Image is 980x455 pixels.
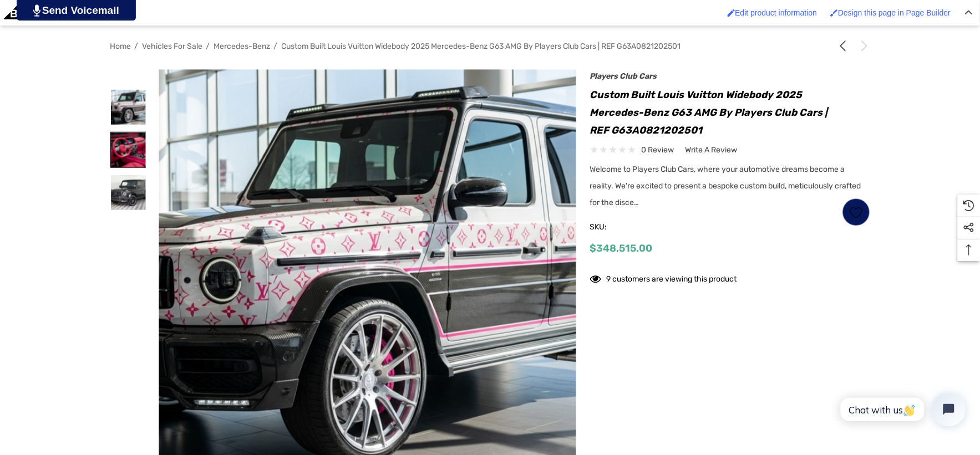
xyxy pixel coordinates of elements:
[958,244,980,255] svg: Top
[110,42,131,51] a: Home
[735,8,817,17] span: Edit product information
[842,198,870,226] a: Wish List
[111,132,146,167] img: Custom Built Louis Vuitton Widebody 2025 Mercedes-Benz G63 AMG by Players Club Cars | REF G63A082...
[722,3,823,23] a: Enabled brush for product edit Edit product information
[963,200,974,211] svg: Recently Viewed
[830,9,838,17] img: Enabled brush for page builder edit.
[590,165,861,207] span: Welcome to Players Club Cars, where your automotive dreams become a reality. We're excited to pre...
[111,90,146,125] img: Custom Built Louis Vuitton Widebody 2025 Mercedes-Benz G63 AMG by Players Club Cars | REF G63A082...
[850,206,862,219] svg: Wish List
[728,9,735,17] img: Enabled brush for product edit
[965,10,973,15] img: Close Admin Bar
[686,145,738,155] span: Write a Review
[825,3,956,23] a: Enabled brush for page builder edit. Design this page in Page Builder
[110,37,870,56] nav: Breadcrumb
[838,8,951,17] span: Design this page in Page Builder
[855,40,870,52] a: Next
[837,40,853,52] a: Previous
[686,143,738,157] a: Write a Review
[590,86,870,139] h1: Custom Built Louis Vuitton Widebody 2025 Mercedes-Benz G63 AMG by Players Club Cars | REF G63A082...
[33,4,40,17] img: PjwhLS0gR2VuZXJhdG9yOiBHcmF2aXQuaW8gLS0+PHN2ZyB4bWxucz0iaHR0cDovL3d3dy53My5vcmcvMjAwMC9zdmciIHhtb...
[111,175,146,210] img: Custom Built Louis Vuitton Widebody 2025 Mercedes-Benz G63 AMG by Players Club Cars | REF G63A082...
[143,42,203,51] a: Vehicles For Sale
[282,42,681,51] a: Custom Built Louis Vuitton Widebody 2025 Mercedes-Benz G63 AMG by Players Club Cars | REF G63A082...
[590,269,737,286] div: 9 customers are viewing this product
[590,219,646,235] span: SKU:
[963,222,974,233] svg: Social Media
[590,242,653,254] span: $348,515.00
[590,71,657,81] a: Players Club Cars
[642,143,674,157] span: 0 review
[829,384,975,436] iframe: Tidio Chat
[214,42,271,51] a: Mercedes-Benz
